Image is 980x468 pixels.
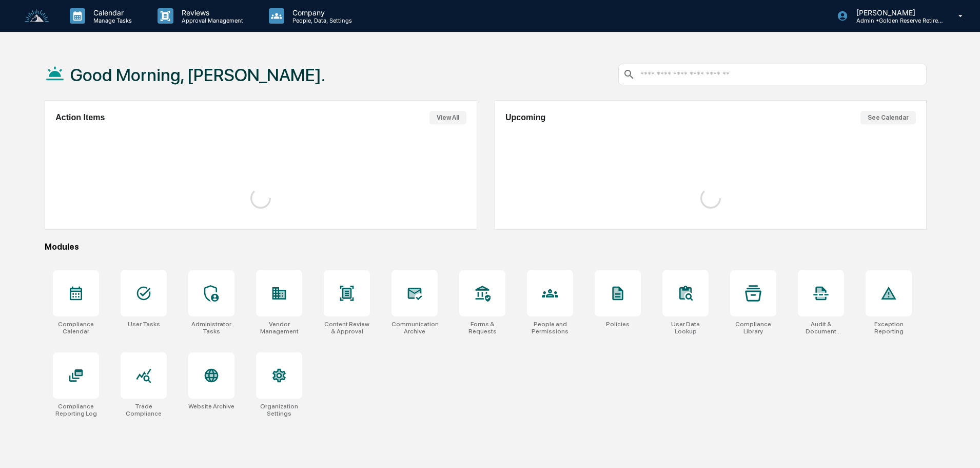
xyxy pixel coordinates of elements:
[85,8,137,17] p: Calendar
[25,9,49,23] img: logo
[505,113,545,122] h2: Upcoming
[848,8,944,17] p: [PERSON_NAME]
[429,111,466,124] button: View All
[860,111,916,124] button: See Calendar
[70,65,325,85] h1: Good Morning, [PERSON_NAME].
[121,403,167,417] div: Trade Compliance
[85,17,137,24] p: Manage Tasks
[173,8,248,17] p: Reviews
[188,321,234,335] div: Administrator Tasks
[256,403,302,417] div: Organization Settings
[256,321,302,335] div: Vendor Management
[128,321,160,328] div: User Tasks
[527,321,573,335] div: People and Permissions
[730,321,776,335] div: Compliance Library
[606,321,630,328] div: Policies
[391,321,438,335] div: Communications Archive
[53,321,99,335] div: Compliance Calendar
[173,17,248,24] p: Approval Management
[45,242,927,252] div: Modules
[284,8,357,17] p: Company
[55,113,105,122] h2: Action Items
[459,321,505,335] div: Forms & Requests
[662,321,709,335] div: User Data Lookup
[798,321,844,335] div: Audit & Document Logs
[188,403,234,410] div: Website Archive
[284,17,357,24] p: People, Data, Settings
[324,321,370,335] div: Content Review & Approval
[866,321,912,335] div: Exception Reporting
[53,403,99,417] div: Compliance Reporting Log
[848,17,944,24] p: Admin • Golden Reserve Retirement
